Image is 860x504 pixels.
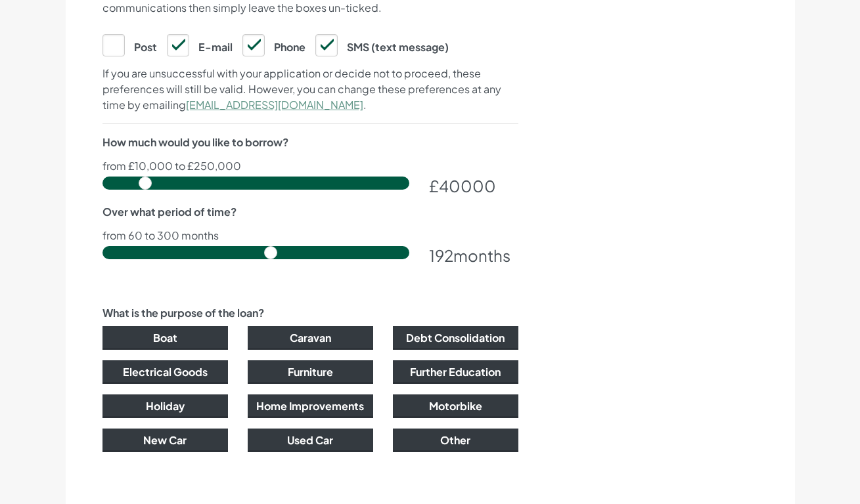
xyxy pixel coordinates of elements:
button: Boat [102,326,228,350]
a: [EMAIL_ADDRESS][DOMAIN_NAME] [186,98,363,112]
div: £ [429,174,518,198]
button: Used Car [248,429,373,452]
p: If you are unsuccessful with your application or decide not to proceed, these preferences will st... [102,66,518,113]
label: Over what period of time? [102,204,237,220]
button: Motorbike [393,394,518,418]
label: How much would you like to borrow? [102,135,288,150]
button: Home Improvements [248,394,373,418]
label: E-mail [167,34,233,55]
button: Debt Consolidation [393,326,518,350]
button: Furniture [248,360,373,384]
button: Other [393,429,518,452]
span: 40000 [439,176,496,196]
label: What is the purpose of the loan? [102,305,264,321]
button: Electrical Goods [102,360,228,384]
p: from 60 to 300 months [102,230,518,241]
div: months [429,243,518,267]
button: Further Education [393,360,518,384]
span: 192 [429,245,453,265]
label: Post [102,34,157,55]
label: Phone [242,34,306,55]
button: Holiday [102,394,228,418]
button: Caravan [248,326,373,350]
label: SMS (text message) [315,34,449,55]
p: from £10,000 to £250,000 [102,161,518,171]
button: New Car [102,429,228,452]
